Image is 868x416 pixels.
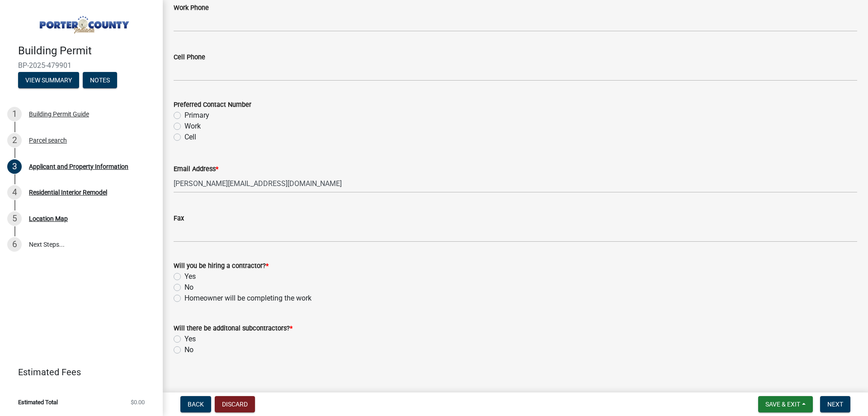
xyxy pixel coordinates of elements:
label: Work [184,121,201,132]
div: Parcel search [29,137,67,143]
div: Building Permit Guide [29,111,89,117]
label: Cell [184,132,196,143]
label: Yes [184,271,196,282]
div: 3 [7,159,22,174]
div: 2 [7,133,22,148]
div: Applicant and Property Information [29,163,128,170]
div: Location Map [29,215,68,222]
label: Preferred Contact Number [174,102,251,108]
label: No [184,344,193,355]
img: Porter County, Indiana [18,10,148,35]
span: $0.00 [131,399,145,405]
label: Fax [174,215,184,222]
button: Next [820,396,850,412]
button: Save & Exit [758,396,813,412]
label: Cell Phone [174,54,205,61]
label: Work Phone [174,5,209,11]
label: Homeowner will be completing the work [184,293,311,304]
div: Residential Interior Remodel [29,189,107,196]
span: Back [188,401,204,408]
span: BP-2025-479901 [18,61,145,70]
label: Will there be additonal subcontractors? [174,325,292,332]
button: View Summary [18,72,79,88]
div: 6 [7,237,22,252]
button: Notes [83,72,117,88]
div: 4 [7,185,22,200]
label: Yes [184,334,196,344]
a: Estimated Fees [7,363,148,381]
wm-modal-confirm: Summary [18,77,79,84]
label: Will you be hiring a contractor? [174,263,269,269]
button: Discard [215,396,255,412]
span: Next [827,401,843,408]
div: 5 [7,211,22,226]
div: 1 [7,107,22,121]
h4: Building Permit [18,44,156,57]
span: Save & Exit [765,401,800,408]
span: Estimated Total [18,399,58,405]
label: Email Address [174,166,218,172]
label: No [184,282,193,293]
wm-modal-confirm: Notes [83,77,117,84]
button: Back [180,396,211,412]
label: Primary [184,110,209,121]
